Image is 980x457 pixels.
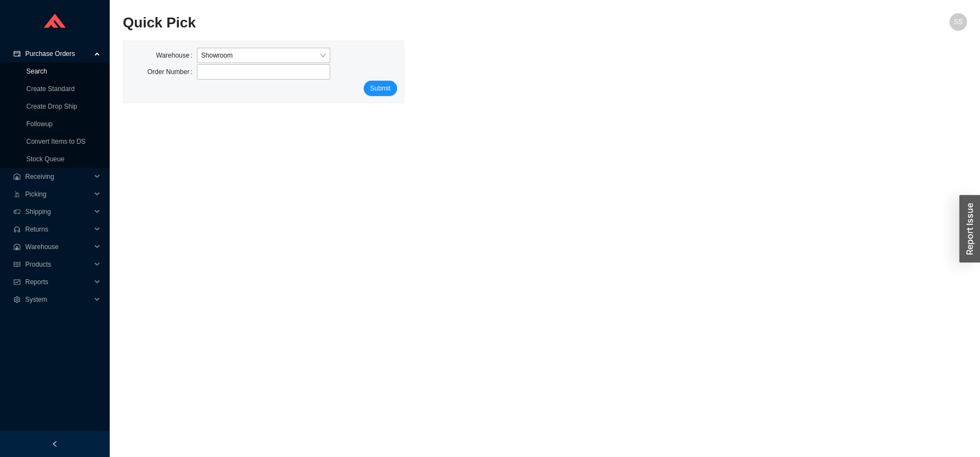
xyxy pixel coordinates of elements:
[13,279,21,285] span: fund
[25,291,91,308] span: System
[364,81,397,96] button: Submit
[26,155,64,163] a: Stock Queue
[25,203,91,221] span: Shipping
[370,83,390,94] span: Submit
[13,50,21,57] span: credit-card
[26,138,86,145] a: Convert Items to DS
[25,221,91,238] span: Returns
[25,238,91,256] span: Warehouse
[954,13,962,31] span: SS
[26,103,77,110] a: Create Drop Ship
[52,441,58,447] span: left
[13,261,21,268] span: read
[13,296,21,303] span: setting
[26,85,75,93] a: Create Standard
[25,168,91,185] span: Receiving
[201,48,326,63] span: Showroom
[148,64,197,80] label: Order Number
[123,13,756,32] h2: Quick Pick
[25,45,91,63] span: Purchase Orders
[25,185,91,203] span: Picking
[13,226,21,233] span: customer-service
[156,48,196,63] label: Warehouse
[25,273,91,291] span: Reports
[26,67,47,75] a: Search
[26,120,53,128] a: Followup
[25,256,91,273] span: Products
